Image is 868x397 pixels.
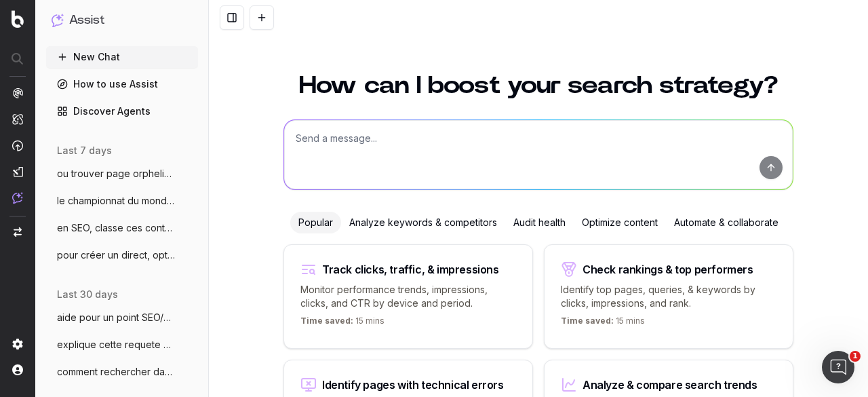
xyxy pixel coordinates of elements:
p: 15 mins [561,316,645,332]
span: Time saved: [561,316,614,326]
div: Optimize content [574,212,666,233]
img: Assist [52,14,64,26]
span: last 7 days [57,144,112,157]
button: explique cette requete SQL SELECT DIS [46,334,198,356]
button: le championnat du monde masculin de vole [46,190,198,212]
div: Check rankings & top performers [583,264,753,275]
span: ou trouver page orpheline liste [57,167,176,181]
p: Identify top pages, queries, & keywords by clicks, impressions, and rank. [561,283,776,310]
span: explique cette requete SQL SELECT DIS [57,338,176,352]
div: Analyze & compare search trends [583,379,757,390]
div: Analyze keywords & competitors [341,212,505,233]
p: Monitor performance trends, impressions, clicks, and CTR by device and period. [300,283,516,310]
img: Switch project [14,227,22,237]
span: pour créer un direct, optimise le SEO po [57,248,176,262]
button: ou trouver page orpheline liste [46,163,198,185]
img: Assist [12,192,23,204]
img: Botify logo [12,10,24,28]
div: Automate & collaborate [666,212,787,233]
span: comment rechercher dans botify des donné [57,365,176,379]
span: le championnat du monde masculin de vole [57,194,176,208]
a: Discover Agents [46,100,198,122]
span: last 30 days [57,288,118,301]
img: Studio [12,166,23,177]
h1: How can I boost your search strategy? [283,73,793,98]
button: comment rechercher dans botify des donné [46,361,198,383]
img: Analytics [12,88,23,98]
button: Assist [52,11,193,30]
img: My account [12,364,23,375]
span: en SEO, classe ces contenus en chaud fro [57,221,176,235]
iframe: Intercom live chat [822,351,854,383]
span: 1 [850,351,861,362]
p: 15 mins [300,316,384,332]
h1: Assist [69,11,104,30]
img: Activation [12,140,23,151]
div: Audit health [505,212,574,233]
a: How to use Assist [46,73,198,95]
div: Popular [290,212,341,233]
button: aide pour un point SEO/Data, on va trait [46,307,198,328]
button: en SEO, classe ces contenus en chaud fro [46,217,198,239]
img: Intelligence [12,113,23,125]
img: Setting [12,339,23,349]
div: Track clicks, traffic, & impressions [322,264,499,275]
span: aide pour un point SEO/Data, on va trait [57,311,176,324]
button: pour créer un direct, optimise le SEO po [46,244,198,266]
button: New Chat [46,46,198,68]
div: Identify pages with technical errors [322,379,504,390]
span: Time saved: [300,316,353,326]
